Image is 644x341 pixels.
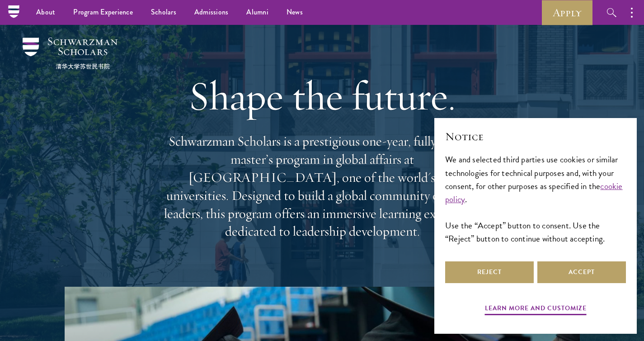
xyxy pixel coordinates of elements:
[160,71,485,121] h1: Shape the future.
[445,180,623,206] a: cookie policy
[23,38,118,69] img: Schwarzman Scholars
[485,303,587,317] button: Learn more and customize
[445,261,534,283] button: Reject
[445,153,626,245] div: We and selected third parties use cookies or similar technologies for technical purposes and, wit...
[160,133,485,241] p: Schwarzman Scholars is a prestigious one-year, fully funded master’s program in global affairs at...
[445,129,626,144] h2: Notice
[537,261,626,283] button: Accept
